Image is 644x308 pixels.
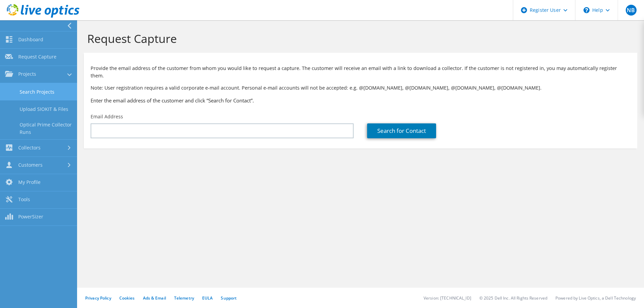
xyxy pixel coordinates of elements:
[91,97,630,104] h3: Enter the email address of the customer and click “Search for Contact”.
[424,295,471,301] li: Version: [TECHNICAL_ID]
[626,5,637,16] span: NB
[583,7,590,13] svg: \n
[221,295,237,301] a: Support
[87,31,630,46] h1: Request Capture
[143,295,166,301] a: Ads & Email
[367,123,436,138] a: Search for Contact
[174,295,194,301] a: Telemetry
[202,295,213,301] a: EULA
[91,65,630,79] p: Provide the email address of the customer from whom you would like to request a capture. The cust...
[85,295,111,301] a: Privacy Policy
[91,84,630,92] p: Note: User registration requires a valid corporate e-mail account. Personal e-mail accounts will ...
[555,295,636,301] li: Powered by Live Optics, a Dell Technology
[479,295,547,301] li: © 2025 Dell Inc. All Rights Reserved
[119,295,135,301] a: Cookies
[91,113,123,120] label: Email Address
